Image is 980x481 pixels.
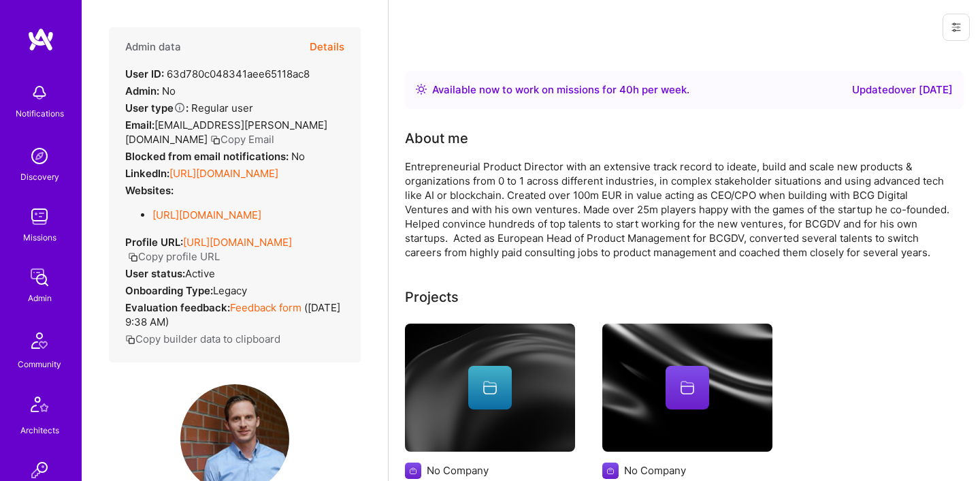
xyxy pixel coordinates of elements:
strong: Evaluation feedback: [125,301,230,314]
span: [EMAIL_ADDRESS][PERSON_NAME][DOMAIN_NAME] [125,119,327,146]
img: cover [602,324,772,452]
div: Discovery [20,170,59,184]
img: Architects [23,390,56,423]
button: Details [310,27,344,67]
h4: Admin data [125,41,181,53]
span: Active [185,267,215,280]
strong: User ID: [125,67,164,80]
button: Copy Email [210,132,274,146]
button: Copy profile URL [128,249,220,264]
a: [URL][DOMAIN_NAME] [152,208,261,221]
div: No Company [427,463,489,478]
div: No [125,149,305,164]
div: Admin [28,291,52,305]
i: icon Copy [125,335,135,345]
img: bell [26,79,53,106]
div: 63d780c048341aee65118ac8 [125,67,310,81]
img: Company logo [405,463,421,479]
strong: Profile URL: [125,236,183,249]
a: Feedback form [230,301,301,314]
div: About me [405,128,468,149]
img: Availability [416,84,427,95]
div: Regular user [125,101,253,115]
span: legacy [213,284,247,297]
strong: Onboarding Type: [125,284,213,297]
div: Community [18,357,61,371]
div: Missions [23,230,56,245]
strong: Email: [125,119,154,131]
img: Community [23,324,56,357]
div: ( [DATE] 9:38 AM ) [125,300,344,329]
img: cover [405,324,575,452]
button: Copy builder data to clipboard [125,332,280,346]
img: Company logo [602,463,619,479]
i: Help [174,102,186,114]
img: teamwork [26,203,53,230]
strong: Websites: [125,184,174,197]
div: Available now to work on missions for h per week . [432,82,689,98]
div: Projects [405,287,459,307]
i: icon Copy [128,252,138,262]
strong: LinkedIn: [125,167,169,180]
span: 40 [619,83,633,96]
i: icon Copy [210,135,220,145]
img: discovery [26,142,53,170]
strong: Admin: [125,84,159,97]
div: No [125,84,176,98]
div: No Company [624,463,686,478]
div: Architects [20,423,59,437]
img: logo [27,27,54,52]
div: Notifications [16,106,64,121]
strong: User type : [125,102,189,114]
strong: User status: [125,267,185,280]
strong: Blocked from email notifications: [125,150,291,163]
div: Entrepreneurial Product Director with an extensive track record to ideate, build and scale new pr... [405,159,949,260]
a: [URL][DOMAIN_NAME] [183,236,292,249]
a: [URL][DOMAIN_NAME] [169,167,278,180]
div: Updated over [DATE] [852,82,953,98]
img: admin teamwork [26,264,53,291]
